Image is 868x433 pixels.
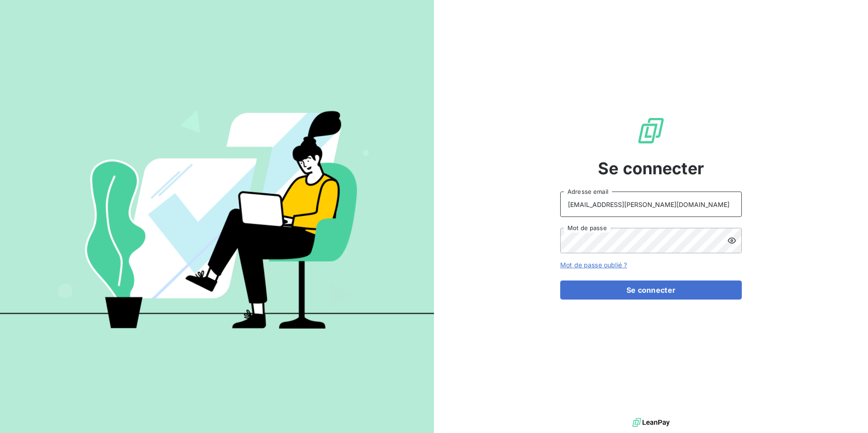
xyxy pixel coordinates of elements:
[560,192,742,217] input: placeholder
[636,116,666,145] img: Logo LeanPay
[598,156,704,181] span: Se connecter
[560,280,742,300] button: Se connecter
[560,261,627,269] a: Mot de passe oublié ?
[632,416,670,429] img: logo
